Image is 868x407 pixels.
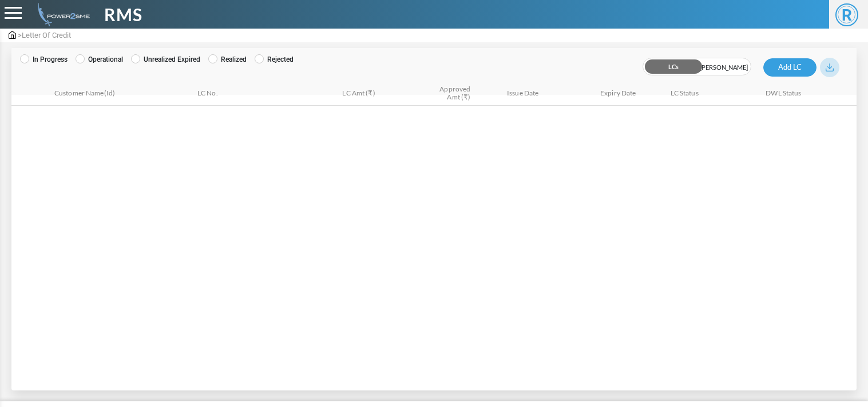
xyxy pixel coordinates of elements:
[193,81,284,106] th: LC No.
[131,54,200,65] label: Unrealized Expired
[763,58,817,77] button: Add LC
[666,81,762,106] th: LC Status
[826,63,834,71] img: download_blue.svg
[50,81,193,106] th: Customer Name(Id)
[570,81,666,106] th: Expiry Date
[9,31,16,39] img: admin
[835,3,858,26] span: R
[697,58,751,76] span: [PERSON_NAME]
[284,81,380,106] th: LC Amt (₹)
[380,81,475,106] th: Approved Amt (₹)
[76,54,123,65] label: Operational
[33,3,90,26] img: admin
[20,54,68,65] label: In Progress
[761,81,857,106] th: DWL Status
[475,81,570,106] th: Issue Date
[255,54,294,65] label: Rejected
[208,54,247,65] label: Realized
[643,58,697,76] span: LCs
[22,31,71,39] span: Letter Of Credit
[104,2,142,27] span: RMS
